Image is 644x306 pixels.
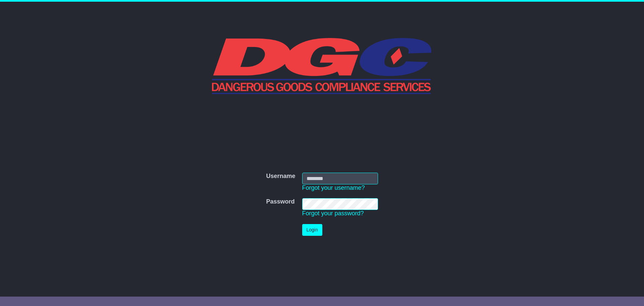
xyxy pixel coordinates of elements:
a: Forgot your password? [302,210,364,217]
label: Password [266,198,294,206]
button: Login [302,224,322,236]
a: Forgot your username? [302,184,365,191]
label: Username [266,173,295,180]
img: DGC QLD [212,37,432,94]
